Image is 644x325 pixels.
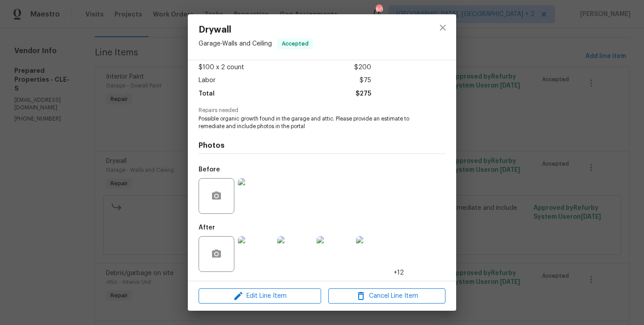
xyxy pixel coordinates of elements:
[199,87,215,100] span: Total
[199,115,421,130] span: Possible organic growth found in the garage and attic. Please provide an estimate to remediate an...
[376,5,382,14] div: 60
[199,41,272,47] span: Garage - Walls and Ceiling
[360,74,371,87] span: $75
[331,291,443,302] span: Cancel Line Item
[199,108,445,113] span: Repairs needed
[201,291,318,302] span: Edit Line Item
[278,39,312,48] span: Accepted
[199,141,445,150] h4: Photos
[394,268,404,277] span: +12
[199,225,215,231] h5: After
[356,87,371,100] span: $275
[328,288,445,304] button: Cancel Line Item
[354,61,371,74] span: $200
[199,61,244,74] span: $100 x 2 count
[199,288,321,304] button: Edit Line Item
[199,25,313,35] span: Drywall
[199,74,216,87] span: Labor
[432,17,453,38] button: close
[199,167,220,173] h5: Before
